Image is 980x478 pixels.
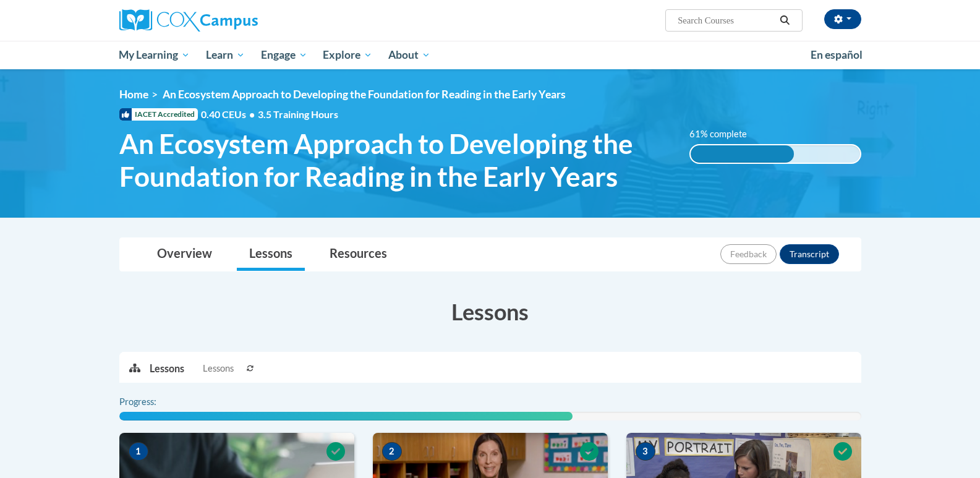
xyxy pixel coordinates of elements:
span: Engage [261,48,307,62]
span: Explore [323,48,372,62]
a: Home [119,88,148,101]
span: 2 [382,442,402,461]
label: 61% complete [689,127,761,141]
span: An Ecosystem Approach to Developing the Foundation for Reading in the Early Years [163,88,566,101]
a: Engage [253,41,315,69]
a: Cox Campus [119,9,354,32]
input: Search Courses [676,13,775,28]
span: En español [811,48,863,61]
img: Cox Campus [119,9,258,32]
span: Lessons [203,362,234,375]
a: Explore [315,41,380,69]
a: En español [803,42,871,68]
span: Learn [206,48,245,62]
div: 61% complete [691,145,794,163]
button: Account Settings [824,9,861,29]
button: Feedback [720,244,777,264]
a: Overview [145,238,224,271]
span: 3.5 Training Hours [258,108,338,120]
span: 0.40 CEUs [201,108,258,121]
a: Learn [198,41,253,69]
span: My Learning [119,48,190,62]
span: About [388,48,430,62]
h3: Lessons [119,296,861,327]
a: My Learning [111,41,198,69]
button: Search [775,13,794,28]
span: An Ecosystem Approach to Developing the Foundation for Reading in the Early Years [119,127,671,193]
span: 3 [636,442,655,461]
p: Lessons [150,362,184,375]
button: Transcript [780,244,839,264]
a: Resources [317,238,399,271]
div: Main menu [101,41,880,69]
label: Progress: [119,395,190,409]
span: 1 [129,442,148,461]
a: About [380,41,438,69]
a: Lessons [237,238,305,271]
span: IACET Accredited [119,108,198,121]
span: • [249,108,255,120]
